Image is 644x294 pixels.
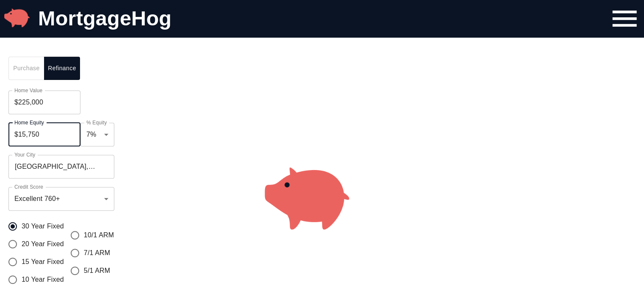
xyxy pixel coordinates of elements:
[44,57,80,80] button: Refinance
[38,7,171,30] a: MortgageHog
[8,123,80,146] input: Home Equity
[22,257,64,267] span: 15 Year Fixed
[22,221,64,231] span: 30 Year Fixed
[8,91,80,114] input: Home Value
[4,5,30,30] img: MortgageHog Logo
[49,63,75,74] span: Refinance
[80,123,114,146] div: 7%
[84,248,110,258] span: 7/1 ARM
[265,156,349,241] img: MortgageHog Logo
[8,187,114,211] div: Excellent 760+
[14,63,39,74] span: Purchase
[8,57,44,80] button: Purchase
[22,275,64,285] span: 10 Year Fixed
[84,230,114,240] span: 10/1 ARM
[22,239,64,249] span: 20 Year Fixed
[84,266,110,276] span: 5/1 ARM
